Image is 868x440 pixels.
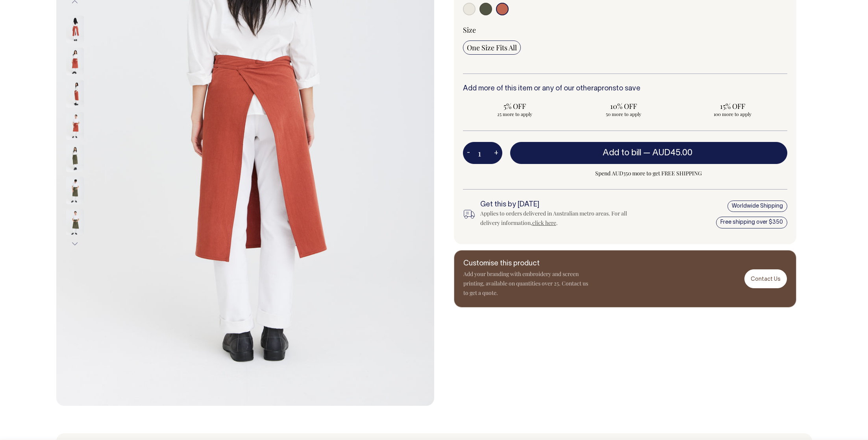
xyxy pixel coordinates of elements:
img: olive [66,209,84,236]
img: rust [66,48,84,75]
span: 100 more to apply [685,111,781,117]
input: 10% OFF 50 more to apply [572,99,676,120]
img: rust [66,15,84,43]
span: 10% OFF [576,101,672,111]
a: aprons [594,85,616,92]
input: 15% OFF 100 more to apply [681,99,785,120]
span: Spend AUD350 more to get FREE SHIPPING [510,169,787,178]
a: Contact Us [744,269,787,288]
a: click here [532,219,556,226]
button: - [463,145,474,161]
img: olive [66,177,84,204]
button: Next [69,235,81,253]
div: Applies to orders delivered in Australian metro areas. For all delivery information, . [480,209,640,228]
span: 50 more to apply [576,111,672,117]
button: + [490,145,502,161]
input: One Size Fits All [463,41,521,55]
span: Add to bill [603,149,641,157]
span: 25 more to apply [467,111,563,117]
span: One Size Fits All [467,43,517,52]
button: Add to bill —AUD45.00 [510,142,787,164]
span: 15% OFF [685,101,781,111]
span: — [643,149,694,157]
span: AUD45.00 [652,149,692,157]
h6: Get this by [DATE] [480,201,640,209]
input: 5% OFF 25 more to apply [463,99,567,120]
span: 5% OFF [467,101,563,111]
p: Add your branding with embroidery and screen printing, available on quantities over 25. Contact u... [463,269,589,298]
h6: Add more of this item or any of our other to save [463,85,787,93]
div: Size [463,25,787,35]
img: rust [66,80,84,107]
img: olive [66,144,84,172]
h6: Customise this product [463,260,589,268]
img: rust [66,112,84,140]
